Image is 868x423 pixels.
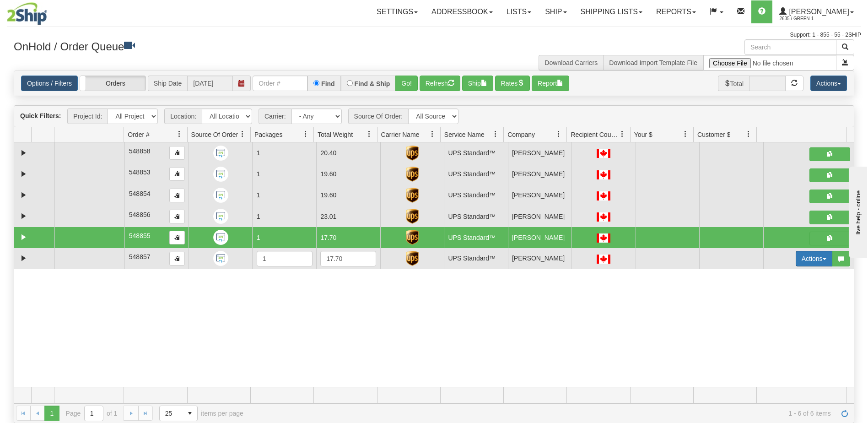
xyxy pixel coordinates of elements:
label: Quick Filters: [20,111,61,120]
a: Packages filter column settings [298,126,313,142]
span: Page 1 [44,406,59,420]
button: Shipping Documents [809,168,850,182]
a: Refresh [837,406,852,420]
span: 17.70 [320,234,336,241]
span: 548856 [129,211,151,218]
input: Search [744,39,836,55]
span: Ship Date [148,76,187,91]
button: Copy to clipboard [169,210,185,223]
span: Recipient Country [571,130,619,139]
img: logo2635.jpg [7,2,47,25]
img: UPS [406,230,419,245]
a: Lists [500,0,538,23]
iframe: chat widget [847,165,867,258]
span: 1 [257,234,260,241]
button: Actions [796,251,832,266]
span: 548854 [129,190,151,197]
button: Rates [495,76,530,91]
span: Service Name [444,130,485,139]
a: Order # filter column settings [172,126,187,142]
img: CA [597,255,610,264]
span: 548857 [129,253,151,260]
button: Shipping Documents [809,232,850,245]
span: 1 [257,170,260,178]
a: Shipping lists [574,0,649,23]
h3: OnHold / Order Queue [14,39,427,53]
td: [PERSON_NAME] [508,227,572,248]
input: Order # [253,76,307,91]
button: Report [532,76,569,91]
span: 1 [257,213,260,220]
a: Expand [18,168,29,180]
button: Actions [810,76,847,91]
img: CA [597,170,610,179]
button: Shipping Documents [809,211,850,224]
label: Orders [80,76,146,91]
a: Your $ filter column settings [678,126,693,142]
img: CA [597,149,610,158]
button: Copy to clipboard [169,167,185,181]
a: Options / Filters [21,76,78,91]
span: 1 [257,149,260,157]
a: Ship [538,0,573,23]
span: Total Weight [318,130,353,139]
img: API [213,146,228,161]
img: UPS [406,167,419,182]
td: UPS Standard™ [444,206,508,227]
img: CA [597,233,610,243]
img: UPS [406,209,419,224]
img: CA [597,212,610,222]
a: Expand [18,253,29,264]
a: Download Carriers [545,59,598,66]
a: Recipient Country filter column settings [615,126,630,142]
a: Source Of Order filter column settings [235,126,250,142]
span: Customer $ [697,130,730,139]
span: 548853 [129,168,151,176]
span: 548855 [129,232,151,239]
a: Download Import Template File [609,59,697,66]
span: 2635 / Green-1 [779,14,848,23]
a: Expand [18,147,29,159]
span: 25 [165,409,177,418]
span: Page of 1 [66,406,118,421]
a: Expand [18,232,29,243]
div: grid toolbar [14,106,854,127]
img: UPS [406,188,419,203]
a: Customer $ filter column settings [741,126,756,142]
img: UPS [406,146,419,161]
span: Source Of Order: [348,108,409,124]
span: Total [718,76,749,91]
span: Your $ [634,130,652,139]
span: 20.40 [320,149,336,157]
span: 23.01 [320,213,336,220]
td: [PERSON_NAME] [508,185,572,206]
img: CA [597,191,610,201]
button: Copy to clipboard [169,146,185,160]
a: Company filter column settings [551,126,566,142]
a: Service Name filter column settings [488,126,503,142]
img: API [213,167,228,182]
label: Find [321,81,335,87]
button: Refresh [420,76,460,91]
img: API [213,251,228,266]
td: UPS Standard™ [444,142,508,163]
button: Search [836,39,854,55]
span: Source Of Order [191,130,238,139]
td: [PERSON_NAME] [508,248,572,269]
span: 19.60 [320,170,336,178]
span: select [183,406,197,421]
span: Page sizes drop down [159,406,198,421]
img: UPS [406,251,419,266]
td: UPS Standard™ [444,227,508,248]
span: [PERSON_NAME] [787,8,849,16]
span: Location: [164,108,202,124]
td: [PERSON_NAME] [508,163,572,184]
a: [PERSON_NAME] 2635 / Green-1 [772,0,861,23]
span: 548858 [129,147,151,155]
span: 19.60 [320,191,336,199]
span: Project Id: [67,108,108,124]
img: API [213,230,228,245]
button: Shipping Documents [809,190,850,203]
div: live help - online [7,8,85,15]
td: UPS Standard™ [444,248,508,269]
